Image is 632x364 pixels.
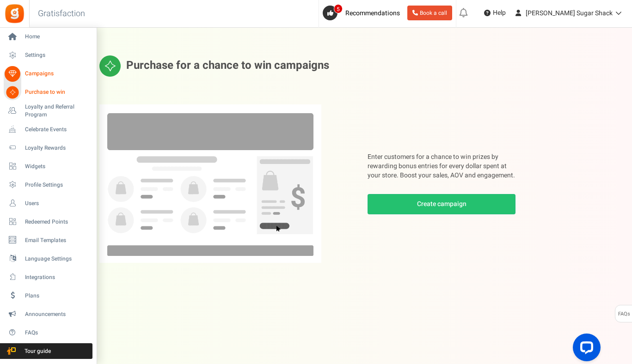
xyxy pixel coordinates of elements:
a: Language Settings [4,251,92,267]
p: Enter customers for a chance to win prizes by rewarding bonus entries for every dollar spent at y... [368,152,515,180]
a: Plans [4,288,92,303]
a: Help [480,6,509,20]
a: Home [4,29,92,45]
a: Campaigns [4,66,92,82]
a: Widgets [4,158,92,174]
span: Profile Settings [25,181,90,189]
img: Purchase Campaigns [99,104,321,263]
span: 5 [334,4,343,13]
a: 5 Recommendations [323,6,404,20]
span: Home [25,33,90,41]
a: Celebrate Events [4,121,92,137]
span: Integrations [25,273,90,281]
span: Tour guide [4,347,69,355]
span: Recommendations [345,8,400,18]
a: Purchase to win [4,85,92,100]
span: Celebrate Events [25,126,90,133]
h3: Gratisfaction [28,5,95,23]
img: Gratisfaction [4,3,25,24]
span: Widgets [25,163,90,170]
span: Help [491,8,506,18]
span: Announcements [25,310,90,318]
a: Book a call [407,6,452,20]
a: Loyalty Rewards [4,140,92,156]
a: Integrations [4,269,92,285]
span: Campaigns [25,70,90,78]
span: FAQs [618,305,630,323]
a: Users [4,195,92,211]
span: Loyalty Rewards [25,144,90,152]
span: Users [25,200,90,207]
span: Loyalty and Referral Program [25,103,92,119]
span: Redeemed Points [25,218,90,226]
a: FAQs [4,325,92,340]
span: [PERSON_NAME] Sugar Shack [526,8,613,18]
span: Settings [25,51,90,59]
a: Settings [4,48,92,63]
a: Redeemed Points [4,214,92,230]
span: Language Settings [25,255,90,263]
a: Loyalty and Referral Program [4,103,92,119]
span: Email Templates [25,237,90,244]
a: Profile Settings [4,177,92,193]
span: Purchase for a chance to win campaigns [126,57,329,73]
span: Purchase to win [25,88,90,96]
span: Plans [25,292,90,300]
a: Create campaign [368,194,515,214]
span: FAQs [25,329,90,337]
a: Email Templates [4,232,92,248]
a: Announcements [4,306,92,322]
